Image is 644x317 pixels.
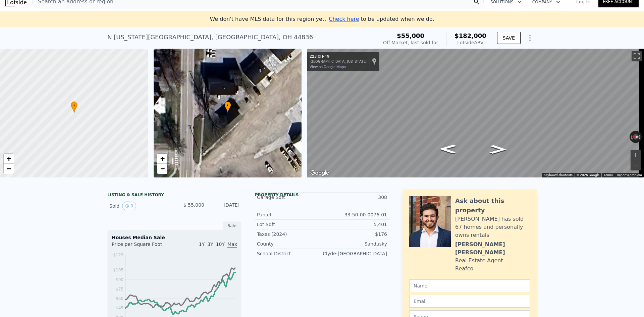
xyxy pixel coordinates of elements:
div: [PERSON_NAME] has sold 67 homes and personally owns rentals [455,215,530,239]
button: Zoom in [631,150,641,160]
div: Off Market, last sold for [383,39,438,46]
span: Max [227,242,237,248]
div: Street View [307,49,644,177]
div: Clyde-[GEOGRAPHIC_DATA] [322,250,387,257]
div: Parcel [257,211,322,218]
tspan: $129 [113,253,123,257]
div: $176 [322,231,387,237]
a: Open this area in Google Maps (opens a new window) [309,169,331,177]
path: Go South, OH-19 [482,143,514,156]
tspan: $105 [113,268,123,272]
div: [DATE] [210,202,239,210]
tspan: $90 [116,277,123,282]
div: Real Estate Agent [455,257,503,265]
div: Price per Square Foot [112,241,174,252]
a: Zoom out [157,164,167,174]
button: Show Options [523,31,537,45]
a: Zoom out [4,164,14,174]
a: Terms [603,173,613,177]
button: View historical data [122,202,136,210]
div: 223 OH-19 [310,54,367,59]
input: Email [409,295,530,308]
span: $ 55,000 [183,202,204,208]
span: • [224,102,231,108]
button: Rotate clockwise [638,131,642,143]
button: Toggle fullscreen view [632,51,642,61]
span: − [160,164,164,173]
div: N [US_STATE][GEOGRAPHIC_DATA] , [GEOGRAPHIC_DATA] , OH 44836 [107,33,313,42]
span: 1Y [199,242,205,247]
span: • [71,102,77,108]
div: Taxes (2024) [257,231,322,237]
div: School District [257,250,322,257]
button: Rotate counterclockwise [630,131,633,143]
div: [PERSON_NAME] [PERSON_NAME] [455,241,530,257]
span: $55,000 [397,32,424,39]
span: © 2025 Google [577,173,599,177]
div: Lotside ARV [454,39,486,46]
span: Check here [329,16,359,22]
input: Name [409,279,530,292]
button: Reset the view [630,134,642,140]
div: • [224,101,231,113]
path: Go North, OH-19 [432,143,463,156]
span: − [7,164,11,173]
button: Keyboard shortcuts [544,173,573,177]
span: $182,000 [454,32,486,39]
div: Sandusky [322,241,387,247]
a: Report a problem [617,173,642,177]
div: Lot Sqft [257,221,322,228]
div: Map [307,49,644,177]
button: SAVE [497,32,521,44]
a: Zoom in [4,154,14,164]
div: Reafco [455,265,473,273]
span: 3Y [207,242,213,247]
div: to be updated when we do. [329,15,434,23]
div: 5,401 [322,221,387,228]
span: 10Y [216,242,225,247]
button: Zoom out [631,160,641,170]
a: Show location on map [372,58,377,65]
tspan: $45 [116,306,123,310]
span: + [7,154,11,163]
a: View on Google Maps [310,65,346,69]
div: Sold [109,202,169,210]
div: LISTING & SALE HISTORY [107,192,241,199]
div: Houses Median Sale [112,234,237,241]
img: Google [309,169,331,177]
div: 33-50-00-0076-01 [322,211,387,218]
div: Ask about this property [455,196,530,215]
div: [GEOGRAPHIC_DATA], [US_STATE] [310,59,367,64]
div: Garage Sqft [257,194,322,201]
div: 308 [322,194,387,201]
tspan: $60 [116,296,123,301]
div: We don't have MLS data for this region yet. [210,15,434,23]
div: • [71,101,77,113]
a: Zoom in [157,154,167,164]
div: County [257,241,322,247]
div: Sale [223,221,241,230]
tspan: $75 [116,287,123,292]
span: + [160,154,164,163]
